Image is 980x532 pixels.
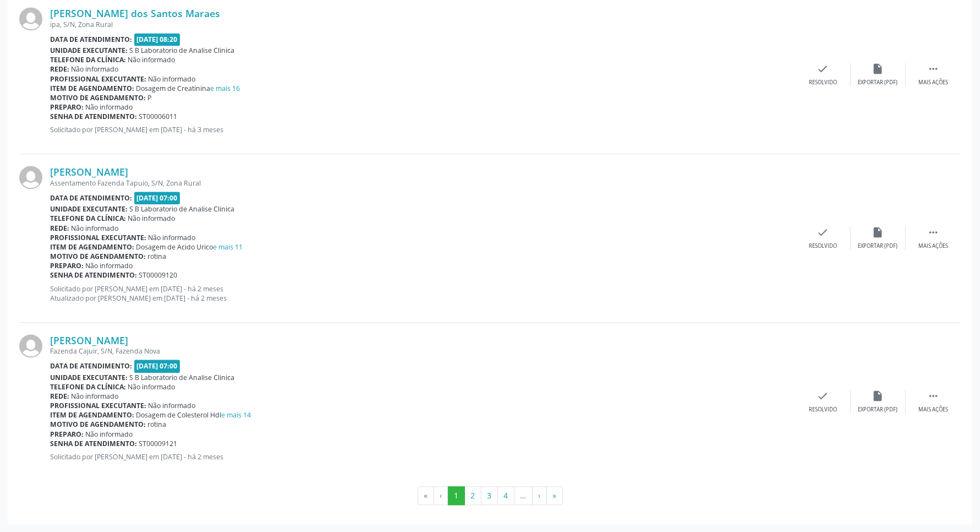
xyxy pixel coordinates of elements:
b: Motivo de agendamento: [50,420,146,429]
span: S B Laboratorio de Analise Clinica [130,204,235,214]
button: Go to page 3 [481,486,498,505]
b: Profissional executante: [50,233,146,242]
ul: Pagination [19,486,961,505]
span: ST00006011 [139,112,178,121]
b: Unidade executante: [50,373,128,382]
span: ST00009120 [139,270,178,280]
b: Item de agendamento: [50,242,134,252]
b: Senha de atendimento: [50,270,137,280]
span: [DATE] 07:00 [134,360,180,372]
span: [DATE] 07:00 [134,192,180,204]
span: Não informado [149,401,196,410]
a: [PERSON_NAME] [50,334,128,346]
i:  [927,390,939,402]
div: Fazenda Cajuir, S/N, Fazenda Nova [50,346,796,356]
b: Item de agendamento: [50,410,134,420]
span: P [148,93,152,102]
i: check [817,390,829,402]
b: Senha de atendimento: [50,112,137,121]
button: Go to page 2 [464,486,481,505]
img: img [19,7,42,30]
span: [DATE] 08:20 [134,33,180,46]
div: Resolvido [809,79,837,86]
b: Data de atendimento: [50,361,132,371]
span: Não informado [128,55,176,64]
span: Não informado [128,382,176,392]
div: Mais ações [918,242,948,250]
span: S B Laboratorio de Analise Clinica [130,373,235,382]
a: e mais 14 [222,410,251,420]
i: insert_drive_file [872,226,884,238]
span: ST00009121 [139,439,178,448]
span: Não informado [72,224,119,233]
div: Resolvido [809,242,837,250]
span: Não informado [149,74,196,84]
b: Preparo: [50,261,84,270]
i: check [817,63,829,75]
i: insert_drive_file [872,63,884,75]
i: insert_drive_file [872,390,884,402]
i: check [817,226,829,238]
b: Data de atendimento: [50,35,132,44]
a: e mais 16 [211,84,240,93]
b: Data de atendimento: [50,193,132,203]
p: Solicitado por [PERSON_NAME] em [DATE] - há 3 meses [50,125,796,134]
a: [PERSON_NAME] [50,166,128,178]
b: Senha de atendimento: [50,439,137,448]
b: Item de agendamento: [50,84,134,93]
span: Dosagem de Creatinina [136,84,240,93]
span: rotina [148,420,167,429]
span: Dosagem de Acido Urico [136,242,243,252]
div: Exportar (PDF) [858,79,898,86]
a: [PERSON_NAME] dos Santos Maraes [50,7,220,19]
div: ipa, S/N, Zona Rural [50,20,796,29]
span: Dosagem de Colesterol Hdl [136,410,251,420]
b: Preparo: [50,430,84,439]
b: Profissional executante: [50,74,146,84]
span: Não informado [86,430,133,439]
div: Assentamento Fazenda Tapuio, S/N, Zona Rural [50,178,796,188]
b: Unidade executante: [50,46,128,55]
b: Motivo de agendamento: [50,93,146,102]
img: img [19,334,42,357]
div: Exportar (PDF) [858,406,898,414]
div: Resolvido [809,406,837,414]
span: Não informado [128,214,176,223]
b: Telefone da clínica: [50,214,126,223]
img: img [19,166,42,189]
b: Unidade executante: [50,204,128,214]
b: Rede: [50,392,69,401]
b: Telefone da clínica: [50,382,126,392]
span: rotina [148,252,167,261]
b: Telefone da clínica: [50,55,126,64]
b: Rede: [50,224,69,233]
b: Profissional executante: [50,401,146,410]
div: Mais ações [918,406,948,414]
i:  [927,226,939,238]
button: Go to page 1 [448,486,465,505]
button: Go to page 4 [497,486,514,505]
i:  [927,63,939,75]
span: Não informado [86,261,133,270]
b: Rede: [50,64,69,74]
b: Motivo de agendamento: [50,252,146,261]
p: Solicitado por [PERSON_NAME] em [DATE] - há 2 meses [50,452,796,462]
span: Não informado [72,64,119,74]
a: e mais 11 [213,242,243,252]
div: Exportar (PDF) [858,242,898,250]
span: S B Laboratorio de Analise Clinica [130,46,235,55]
span: Não informado [149,233,196,242]
b: Preparo: [50,102,84,112]
span: Não informado [72,392,119,401]
div: Mais ações [918,79,948,86]
button: Go to next page [532,486,547,505]
span: Não informado [86,102,133,112]
p: Solicitado por [PERSON_NAME] em [DATE] - há 2 meses Atualizado por [PERSON_NAME] em [DATE] - há 2... [50,284,796,303]
button: Go to last page [546,486,563,505]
